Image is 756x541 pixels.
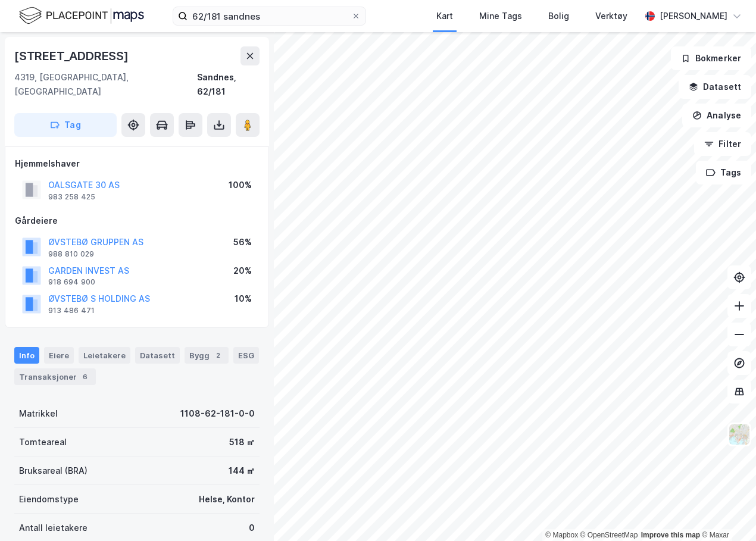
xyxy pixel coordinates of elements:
[212,349,224,361] div: 2
[19,406,58,421] div: Matrikkel
[229,435,255,449] div: 518 ㎡
[48,192,95,202] div: 983 258 425
[679,75,751,99] button: Datasett
[48,277,95,287] div: 918 694 900
[14,70,197,99] div: 4319, [GEOGRAPHIC_DATA], [GEOGRAPHIC_DATA]
[229,178,252,192] div: 100%
[180,406,255,421] div: 1108-62-181-0-0
[694,132,751,156] button: Filter
[641,531,700,539] a: Improve this map
[660,9,727,23] div: [PERSON_NAME]
[197,70,260,99] div: Sandnes, 62/181
[188,7,351,25] input: Søk på adresse, matrikkel, gårdeiere, leietakere eller personer
[436,9,453,23] div: Kart
[595,9,627,23] div: Verktøy
[233,235,252,249] div: 56%
[671,46,751,70] button: Bokmerker
[696,484,756,541] iframe: Chat Widget
[19,464,88,478] div: Bruksareal (BRA)
[580,531,638,539] a: OpenStreetMap
[479,9,522,23] div: Mine Tags
[545,531,578,539] a: Mapbox
[14,347,39,364] div: Info
[235,292,252,306] div: 10%
[696,484,756,541] div: Kontrollprogram for chat
[185,347,229,364] div: Bygg
[728,423,751,446] img: Z
[79,347,130,364] div: Leietakere
[233,347,259,364] div: ESG
[233,264,252,278] div: 20%
[15,157,259,171] div: Hjemmelshaver
[135,347,180,364] div: Datasett
[548,9,569,23] div: Bolig
[249,521,255,535] div: 0
[19,492,79,506] div: Eiendomstype
[79,371,91,383] div: 6
[14,113,117,137] button: Tag
[48,249,94,259] div: 988 810 029
[14,368,96,385] div: Transaksjoner
[19,435,67,449] div: Tomteareal
[19,521,88,535] div: Antall leietakere
[696,161,751,184] button: Tags
[199,492,255,506] div: Helse, Kontor
[44,347,74,364] div: Eiere
[19,5,144,26] img: logo.f888ab2527a4732fd821a326f86c7f29.svg
[229,464,255,478] div: 144 ㎡
[14,46,131,65] div: [STREET_ADDRESS]
[48,306,95,315] div: 913 486 471
[682,104,751,127] button: Analyse
[15,214,259,228] div: Gårdeiere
